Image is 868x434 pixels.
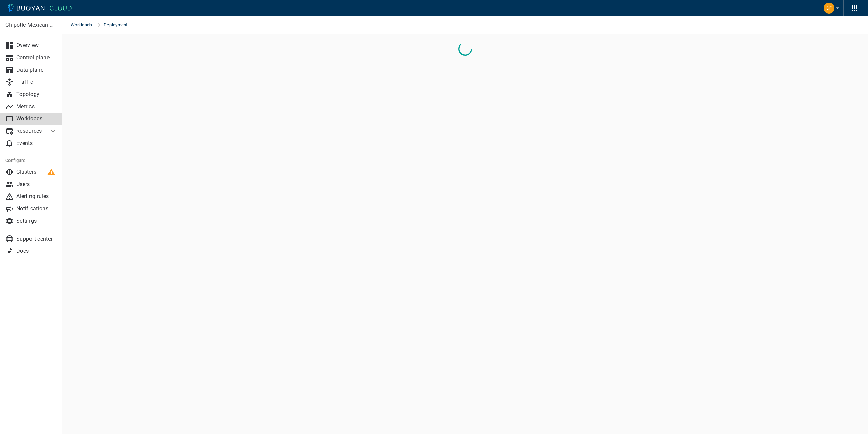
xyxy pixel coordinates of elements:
a: Workloads [71,16,95,34]
span: Deployment [104,16,136,34]
p: Data plane [16,67,57,73]
p: Notifications [16,205,57,212]
p: Control plane [16,54,57,61]
img: Dan Frederick [824,3,834,14]
p: Users [16,181,57,188]
p: Resources [16,128,43,134]
p: Settings [16,218,57,224]
p: Docs [16,248,57,254]
p: Traffic [16,79,57,86]
p: Topology [16,91,57,98]
p: Metrics [16,103,57,110]
p: Chipotle Mexican Grill [5,22,57,29]
p: Alerting rules [16,193,57,200]
p: Events [16,140,57,147]
p: Clusters [16,169,57,175]
p: Overview [16,42,57,49]
p: Support center [16,235,57,242]
p: Workloads [16,115,57,122]
h5: Configure [5,158,57,163]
